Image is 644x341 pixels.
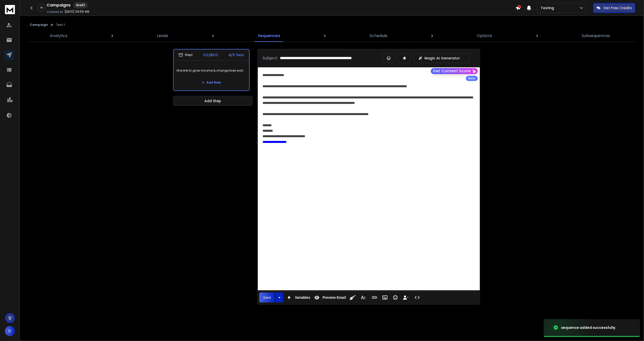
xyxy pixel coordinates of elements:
[56,23,65,27] p: Test 1
[30,23,48,27] button: Campaign
[477,33,492,39] p: Options
[358,293,368,302] button: More Text
[401,293,411,302] button: Insert Unsubscribe Link
[582,33,610,39] p: Subsequences
[259,293,275,302] button: Save
[5,326,15,336] button: D
[391,293,400,302] button: Emoticons
[65,10,89,14] p: [DATE] 09:55 AM
[173,49,250,91] li: Step1CC/BCCA/Z TestOne link to grow income & change lives worldwideAdd New
[198,78,225,87] button: Add New
[348,293,357,302] button: Clean HTML
[561,325,616,330] div: sequence added successfully.
[154,30,171,42] a: Leads
[229,52,244,57] p: A/Z Test
[413,293,422,302] button: Code View
[284,293,311,302] button: Variables
[367,30,390,42] a: Schedule
[173,96,253,106] button: Add Step
[425,56,460,61] p: Magic AI Generator
[593,3,635,13] button: Get Free Credits
[203,52,218,57] p: CC/BCC
[157,33,168,39] p: Leads
[414,53,470,63] button: Magic AI Generator
[466,76,478,81] div: Beta
[40,6,43,9] p: 0 %
[74,2,88,8] div: Draft
[50,33,68,39] p: Analytics
[177,64,246,78] p: One link to grow income & change lives worldwide
[294,296,311,300] span: Variables
[431,68,478,74] button: Get Content Score
[47,2,71,8] h1: Campaigns
[474,30,495,42] a: Options
[312,293,347,302] button: Preview Email
[255,30,283,42] a: Sequences
[5,5,15,14] img: logo
[322,296,347,300] span: Preview Email
[579,30,613,42] a: Subsequences
[47,10,64,14] p: Created At:
[541,5,556,10] p: Testing
[179,53,193,57] div: Step 1
[370,293,379,302] button: Insert Link (⌘K)
[258,33,280,39] p: Sequences
[370,33,387,39] p: Schedule
[380,293,390,302] button: Insert Image (⌘P)
[263,55,278,61] p: Subject:
[604,5,632,10] p: Get Free Credits
[47,30,71,42] a: Analytics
